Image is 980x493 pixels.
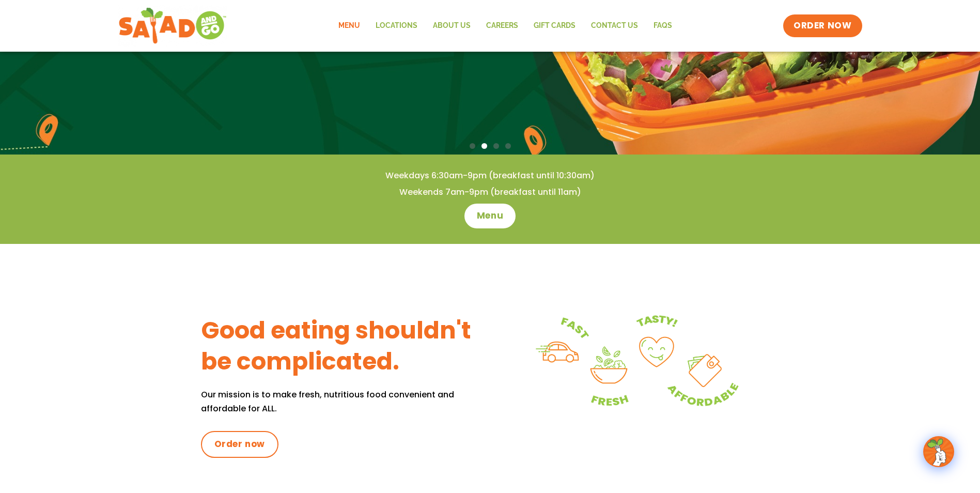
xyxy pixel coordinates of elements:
a: ORDER NOW [783,14,862,37]
span: Go to slide 3 [493,143,499,149]
span: Go to slide 1 [470,143,475,149]
span: ORDER NOW [794,20,851,32]
nav: Menu [331,14,680,38]
a: GIFT CARDS [526,14,583,38]
span: Go to slide 2 [481,143,487,149]
a: Locations [368,14,425,38]
h4: Weekends 7am-9pm (breakfast until 11am) [21,187,959,198]
span: Go to slide 4 [505,143,511,149]
a: About Us [425,14,478,38]
img: wpChatIcon [924,437,953,466]
p: Our mission is to make fresh, nutritious food convenient and affordable for ALL. [201,388,490,415]
a: Contact Us [583,14,646,38]
span: Menu [477,210,503,222]
a: Menu [464,204,516,228]
h4: Weekdays 6:30am-9pm (breakfast until 10:30am) [21,170,959,181]
a: FAQs [646,14,680,38]
span: Order now [214,438,265,451]
img: new-SAG-logo-768×292 [118,5,227,47]
a: Careers [478,14,526,38]
a: Menu [331,14,368,38]
h3: Good eating shouldn't be complicated. [201,315,490,377]
a: Order now [201,431,278,458]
